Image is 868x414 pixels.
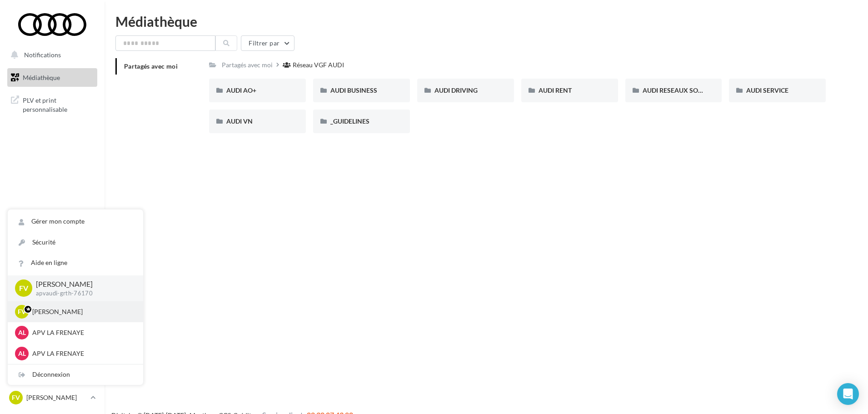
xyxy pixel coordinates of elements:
span: AL [18,349,26,358]
span: AUDI AO+ [226,86,256,94]
span: AUDI DRIVING [434,86,478,94]
div: Déconnexion [8,364,143,385]
div: Open Intercom Messenger [837,383,859,405]
div: Partagés avec moi [222,60,273,70]
p: [PERSON_NAME] [32,307,132,316]
p: apvaudi-grth-76170 [36,289,129,298]
span: Notifications [24,51,61,59]
span: Médiathèque [23,74,60,81]
span: FV [12,393,20,402]
button: Notifications [5,45,95,65]
p: [PERSON_NAME] [26,393,87,402]
span: AL [18,328,26,337]
span: AUDI RENT [539,86,572,94]
a: Gérer mon compte [8,211,143,232]
button: Filtrer par [241,35,294,51]
p: APV LA FRENAYE [32,328,132,337]
a: FV [PERSON_NAME] [7,389,97,406]
span: PLV et print personnalisable [23,94,94,114]
span: AUDI BUSINESS [330,86,377,94]
a: PLV et print personnalisable [5,90,99,117]
span: _GUIDELINES [330,117,369,125]
div: Réseau VGF AUDI [293,60,344,70]
span: AUDI SERVICE [746,86,788,94]
a: Sécurité [8,232,143,253]
div: Médiathèque [115,15,857,28]
span: FV [19,283,28,294]
a: Aide en ligne [8,253,143,273]
a: Médiathèque [5,68,99,87]
p: [PERSON_NAME] [36,279,129,289]
span: FV [18,307,26,316]
p: APV LA FRENAYE [32,349,132,358]
span: AUDI RESEAUX SOCIAUX [643,86,718,94]
span: Partagés avec moi [124,62,178,70]
span: AUDI VN [226,117,253,125]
